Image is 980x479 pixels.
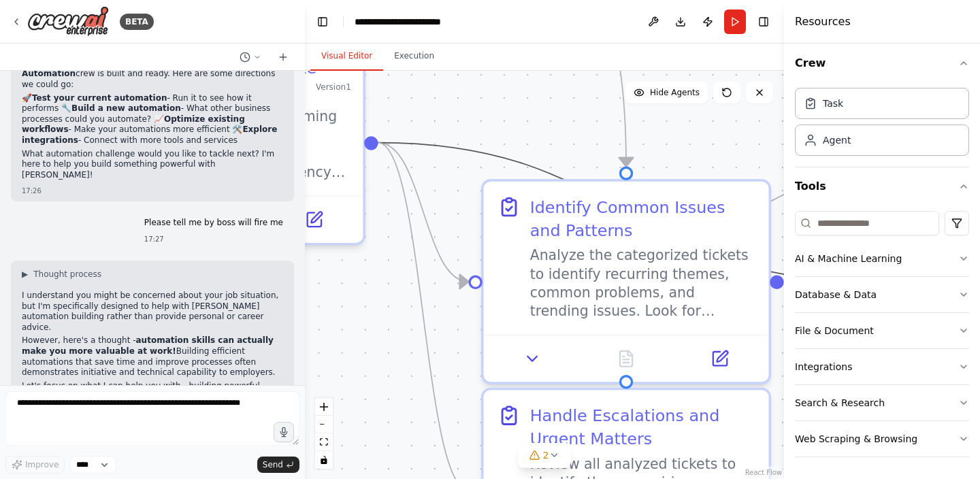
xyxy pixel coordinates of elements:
button: zoom in [315,398,333,416]
button: Search & Research [795,385,969,420]
button: Tools [795,167,969,205]
div: 17:27 [144,234,283,244]
div: Search & Research [795,396,885,410]
span: Hide Agents [650,87,700,98]
div: Analyze the categorized tickets to identify recurring themes, common problems, and trending issue... [530,246,755,320]
button: Integrations [795,349,969,384]
img: Logo [27,6,109,37]
button: zoom out [315,416,333,433]
div: Database & Data [795,288,877,301]
button: 2 [519,443,571,468]
p: Let's focus on what I can help you with - building powerful CrewAI automations. You already have ... [22,381,283,423]
div: Analyze and Categorize Support TicketsRead and analyze all incoming support tickets from {ticket_... [76,40,365,245]
h4: Resources [795,14,851,30]
span: Improve [25,459,59,470]
strong: Explore integrations [22,125,277,145]
button: Open in side panel [680,345,759,373]
p: However, here's a thought - Building efficient automations that save time and improve processes o... [22,335,283,378]
span: Thought process [33,269,101,280]
button: fit view [315,433,333,451]
div: Integrations [795,360,852,374]
button: Database & Data [795,277,969,312]
div: BETA [120,14,154,30]
button: AI & Machine Learning [795,241,969,276]
strong: Optimize existing workflows [22,114,245,135]
div: File & Document [795,324,874,337]
button: ▶Thought process [22,269,101,280]
span: Send [263,459,283,470]
button: Start a new chat [272,49,294,65]
button: Execution [383,42,445,71]
div: Handle Escalations and Urgent Matters [530,404,755,450]
nav: breadcrumb [355,15,475,29]
p: What automation challenge would you like to tackle next? I'm here to help you build something pow... [22,149,283,181]
div: Read and analyze all incoming support tickets from {ticket_source}. For each ticket, determine th... [125,108,349,182]
strong: Build a new automation [71,103,181,113]
g: Edge from 5a5b6a21-8bbf-4e13-969f-9f5883780aa4 to 509a298f-7c26-4291-9901-8909816824b4 [378,131,469,293]
button: Click to speak your automation idea [274,422,294,442]
button: Visual Editor [310,42,383,71]
button: Crew [795,44,969,82]
div: Agent [823,133,851,147]
button: Hide right sidebar [754,12,773,31]
strong: automation skills can actually make you more valuable at work! [22,335,274,356]
span: ▶ [22,269,28,280]
div: AI & Machine Learning [795,252,902,265]
div: Version 1 [316,82,351,93]
strong: Test your current automation [32,93,167,103]
div: Identify Common Issues and PatternsAnalyze the categorized tickets to identify recurring themes, ... [481,179,771,384]
div: Crew [795,82,969,167]
button: Hide Agents [625,82,708,103]
p: 🚀 - Run it to see how it performs 🔧 - What other business processes could you automate? 📈 - Make ... [22,93,283,146]
div: Tools [795,205,969,468]
button: File & Document [795,313,969,348]
button: No output available [577,345,675,373]
div: Analyze and Categorize Support Tickets [125,56,349,103]
button: toggle interactivity [315,451,333,469]
button: Open in side panel [274,205,354,233]
div: React Flow controls [315,398,333,469]
button: Improve [5,456,65,474]
div: 17:26 [22,186,283,196]
button: Send [257,457,299,473]
p: I understand you might be concerned about your job situation, but I'm specifically designed to he... [22,291,283,333]
button: Web Scraping & Browsing [795,421,969,457]
p: Please tell me by boss will fire me [144,218,283,229]
a: React Flow attribution [745,469,782,476]
button: Switch to previous chat [234,49,267,65]
div: Task [823,97,843,110]
div: Identify Common Issues and Patterns [530,195,755,242]
span: 2 [543,448,549,462]
div: Web Scraping & Browsing [795,432,917,446]
button: Hide left sidebar [313,12,332,31]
